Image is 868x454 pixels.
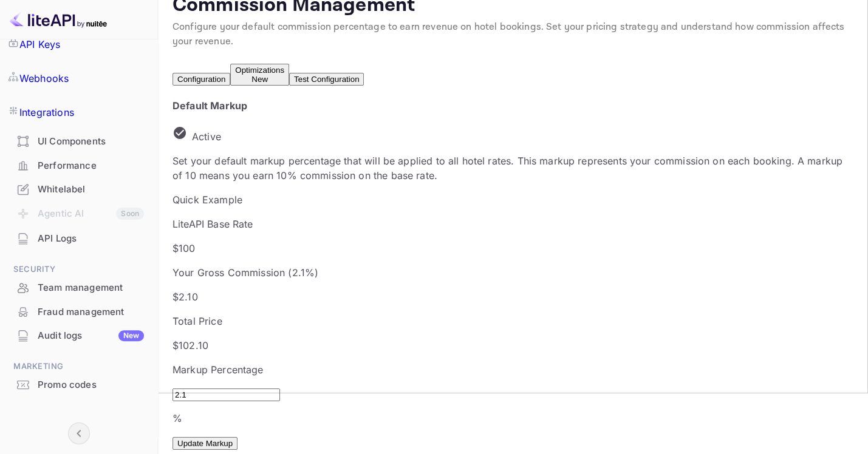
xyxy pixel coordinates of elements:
a: API Keys [7,27,150,61]
div: Fraud management [7,300,150,324]
p: Your Gross Commission ( 2.1 %) [173,265,853,280]
p: Markup Percentage [173,362,853,377]
div: Performance [7,154,150,178]
span: Marketing [7,360,150,373]
div: Promo codes [7,373,150,397]
a: Whitelabel [7,178,150,200]
span: Security [7,263,150,276]
a: UI Components [7,130,150,152]
span: Active [187,130,226,143]
p: Total Price [173,314,853,328]
p: % [173,411,853,425]
div: Promo codes [38,378,144,392]
input: 0 [173,388,280,401]
button: Configuration [173,73,230,86]
a: Performance [7,154,150,177]
div: Team management [7,276,150,300]
div: UI Components [7,130,150,154]
a: Team management [7,276,150,299]
button: Collapse navigation [68,422,90,444]
div: Team management [38,281,144,295]
p: Integrations [19,105,74,120]
p: Configure your default commission percentage to earn revenue on hotel bookings. Set your pricing ... [173,20,853,49]
button: Test Configuration [289,73,364,86]
a: API Logs [7,227,150,249]
div: Whitelabel [38,183,144,197]
button: Update Markup [173,437,238,450]
p: Quick Example [173,192,853,207]
div: Audit logsNew [7,324,150,348]
p: $100 [173,241,853,256]
p: Webhooks [19,71,69,86]
h4: Default Markup [173,98,853,113]
p: LiteAPI Base Rate [173,217,853,231]
a: Webhooks [7,61,150,95]
div: Whitelabel [7,178,150,202]
div: UI Components [38,135,144,149]
a: Promo codes [7,373,150,396]
img: LiteAPI logo [10,10,107,29]
div: Optimizations [235,66,284,84]
div: API Logs [38,232,144,246]
span: New [247,75,273,84]
div: New [118,330,144,341]
div: Audit logs [38,329,144,343]
div: Fraud management [38,305,144,319]
a: Integrations [7,95,150,129]
div: API Logs [7,227,150,251]
p: $ 102.10 [173,338,853,353]
p: $ 2.10 [173,290,853,304]
a: Audit logsNew [7,324,150,347]
p: API Keys [19,37,60,52]
p: Set your default markup percentage that will be applied to all hotel rates. This markup represent... [173,154,853,183]
a: Fraud management [7,300,150,323]
div: Performance [38,159,144,173]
